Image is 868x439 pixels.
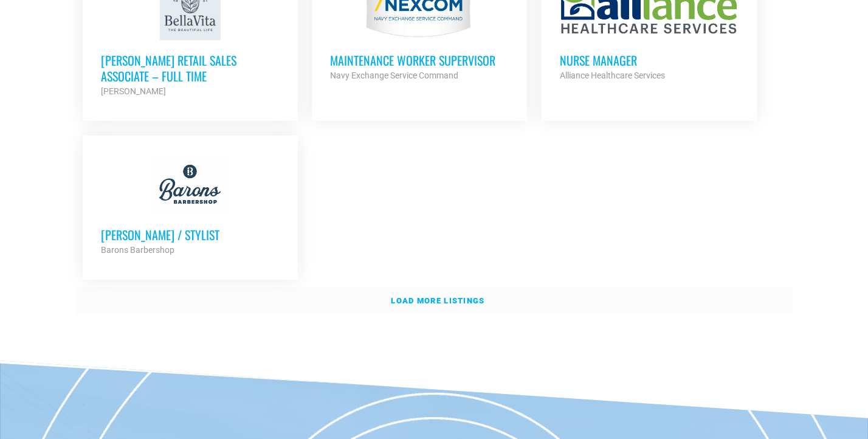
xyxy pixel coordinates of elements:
[560,52,739,68] h3: Nurse Manager
[391,296,484,305] strong: Load more listings
[330,71,458,80] strong: Navy Exchange Service Command
[101,245,174,255] strong: Barons Barbershop
[330,52,509,68] h3: MAINTENANCE WORKER SUPERVISOR
[560,71,665,80] strong: Alliance Healthcare Services
[75,287,793,315] a: Load more listings
[101,52,280,84] h3: [PERSON_NAME] Retail Sales Associate – Full Time
[101,227,280,243] h3: [PERSON_NAME] / Stylist
[83,136,298,275] a: [PERSON_NAME] / Stylist Barons Barbershop
[101,86,166,96] strong: [PERSON_NAME]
